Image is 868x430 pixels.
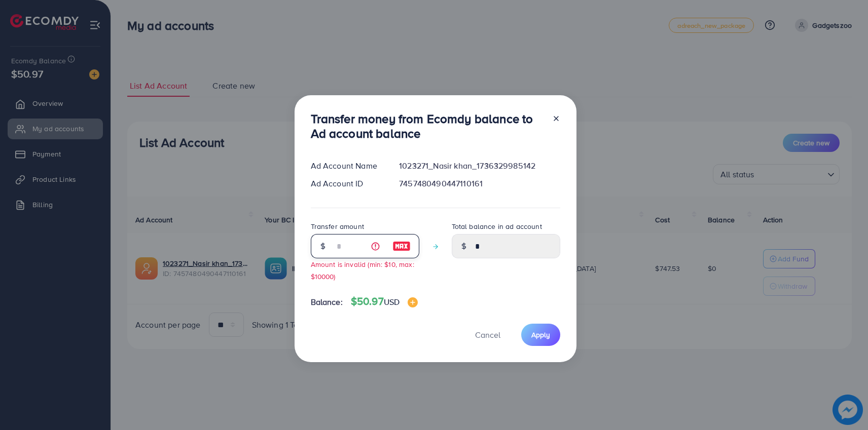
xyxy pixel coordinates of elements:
[452,221,542,231] label: Total balance in ad account
[391,160,568,172] div: 1023271_Nasir khan_1736329985142
[351,295,418,308] h4: $50.97
[475,329,500,340] span: Cancel
[462,324,513,345] button: Cancel
[303,178,391,189] div: Ad Account ID
[384,296,400,307] span: USD
[311,221,364,231] label: Transfer amount
[521,324,560,345] button: Apply
[531,330,550,340] span: Apply
[303,160,391,172] div: Ad Account Name
[311,111,544,141] h3: Transfer money from Ecomdy balance to Ad account balance
[391,178,568,189] div: 7457480490447110161
[311,259,414,281] small: Amount is invalid (min: $10, max: $10000)
[392,240,411,252] img: image
[408,297,418,307] img: image
[311,296,343,308] span: Balance:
